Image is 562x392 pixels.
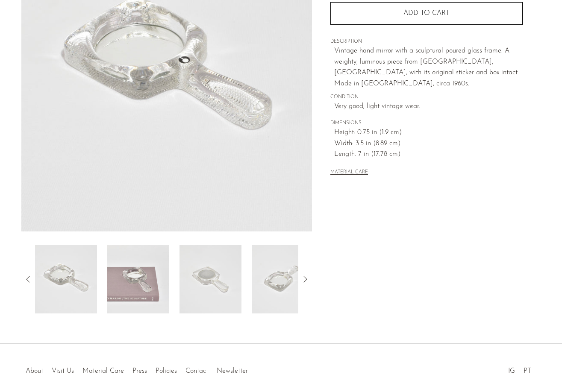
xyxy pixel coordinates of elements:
img: Glass Hand Mirror [35,245,97,313]
span: Width: 3.5 in (8.89 cm) [334,138,523,149]
a: About [26,368,43,374]
span: Length: 7 in (17.78 cm) [334,149,523,160]
p: Vintage hand mirror with a sculptural poured glass frame. A weighty, luminous piece from [GEOGRAP... [334,46,523,89]
span: CONDITION [330,94,523,101]
span: Add to cart [403,10,450,17]
a: IG [508,368,515,374]
img: Glass Hand Mirror [252,245,314,313]
a: Visit Us [52,368,74,374]
ul: Social Medias [504,361,536,377]
ul: Quick links [21,361,252,377]
button: MATERIAL CARE [330,170,368,176]
img: Glass Hand Mirror [107,245,169,313]
a: Contact [185,368,208,374]
span: DESCRIPTION [330,38,523,46]
a: PT [524,368,531,374]
span: Very good; light vintage wear. [334,101,523,112]
span: DIMENSIONS [330,120,523,127]
img: Glass Hand Mirror [179,245,241,313]
a: Policies [156,368,177,374]
a: Press [132,368,147,374]
a: Material Care [82,368,124,374]
button: Add to cart [330,2,523,24]
span: Height: 0.75 in (1.9 cm) [334,127,523,138]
